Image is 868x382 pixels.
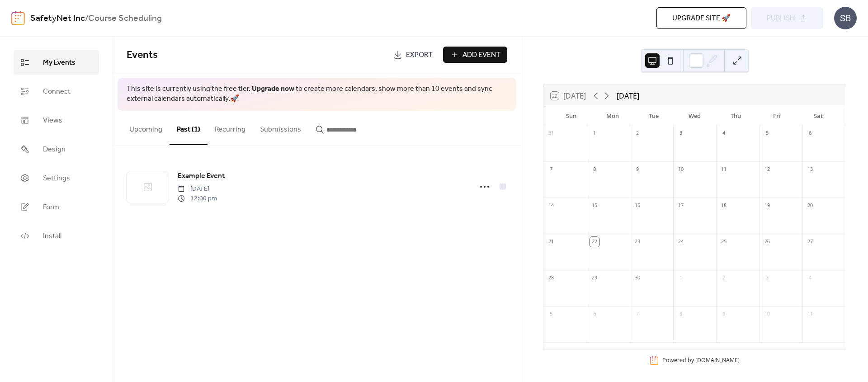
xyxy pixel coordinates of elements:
button: Upcoming [122,111,170,144]
button: Recurring [208,111,253,144]
div: Fri [756,107,797,125]
div: 26 [762,237,772,247]
div: 9 [632,165,642,174]
div: Tue [633,107,674,125]
a: Design [14,137,99,161]
div: 25 [719,237,729,247]
div: 4 [805,273,815,283]
img: logo [11,11,25,25]
a: Form [14,195,99,219]
div: SB [834,7,857,29]
div: 19 [762,201,772,211]
div: 24 [676,237,686,247]
span: Connect [43,86,71,97]
span: Example Event [178,171,225,182]
a: Settings [14,166,99,190]
span: Export [406,50,433,61]
div: Sat [797,107,839,125]
span: Upgrade site 🚀 [672,13,731,24]
div: 16 [632,201,642,211]
div: 18 [719,201,729,211]
div: 4 [719,128,729,138]
a: Example Event [178,170,225,182]
span: Add Event [462,50,500,61]
div: 22 [590,237,599,247]
a: Install [14,224,99,248]
span: Events [127,45,158,65]
button: Add Event [443,47,507,63]
div: 8 [590,165,599,174]
div: 11 [719,165,729,174]
a: SafetyNet Inc [30,10,85,27]
div: 14 [546,201,556,211]
a: Upgrade now [252,82,294,96]
a: [DOMAIN_NAME] [695,356,740,364]
div: 8 [676,309,686,319]
div: 3 [676,128,686,138]
div: 21 [546,237,556,247]
div: 11 [805,309,815,319]
div: 6 [590,309,599,319]
div: 20 [805,201,815,211]
div: 28 [546,273,556,283]
div: 5 [546,309,556,319]
b: / [85,10,88,27]
span: [DATE] [178,184,217,194]
div: 13 [805,165,815,174]
div: [DATE] [617,90,639,101]
div: 2 [632,128,642,138]
span: Settings [43,173,70,184]
b: Course Scheduling [88,10,162,27]
button: Submissions [253,111,308,144]
div: 10 [762,309,772,319]
span: Views [43,115,62,126]
span: Design [43,144,66,155]
div: 7 [632,309,642,319]
div: Thu [715,107,756,125]
div: 29 [590,273,599,283]
div: 1 [676,273,686,283]
span: This site is currently using the free tier. to create more calendars, show more than 10 events an... [127,84,507,104]
div: 5 [762,128,772,138]
div: Powered by [662,356,740,364]
span: 12:00 pm [178,194,217,203]
div: 2 [719,273,729,283]
button: Upgrade site 🚀 [656,7,746,29]
a: Views [14,108,99,132]
div: 1 [590,128,599,138]
a: My Events [14,50,99,75]
div: 6 [805,128,815,138]
a: Connect [14,79,99,104]
div: 9 [719,309,729,319]
span: Install [43,231,61,242]
button: Past (1) [170,111,208,145]
span: Form [43,202,59,213]
div: 10 [676,165,686,174]
div: 17 [676,201,686,211]
div: 27 [805,237,815,247]
div: 7 [546,165,556,174]
div: 30 [632,273,642,283]
span: My Events [43,57,75,68]
div: Wed [674,107,715,125]
div: 23 [632,237,642,247]
div: 31 [546,128,556,138]
div: Sun [551,107,592,125]
div: 15 [590,201,599,211]
div: Mon [592,107,633,125]
div: 12 [762,165,772,174]
div: 3 [762,273,772,283]
a: Export [387,47,439,63]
